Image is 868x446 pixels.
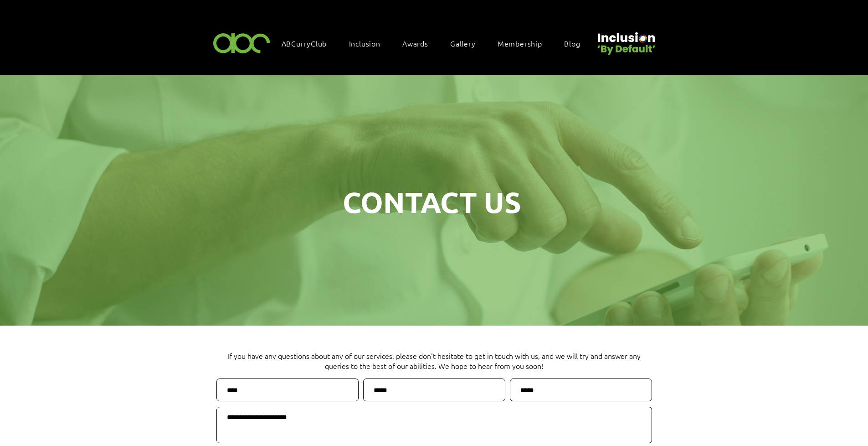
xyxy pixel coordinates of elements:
[343,184,521,220] span: CONTACT US
[402,38,428,48] span: Awards
[277,34,341,53] a: ABCurryClub
[216,351,652,371] p: If you have any questions about any of our services, please don't hesitate to get in touch with u...
[560,34,594,53] a: Blog
[446,34,489,53] a: Gallery
[282,38,327,48] span: ABCurryClub
[564,38,580,48] span: Blog
[277,34,594,53] nav: Site
[493,34,556,53] a: Membership
[398,34,442,53] div: Awards
[344,34,394,53] div: Inclusion
[211,29,273,56] img: ABC-Logo-Blank-Background-01-01-2.png
[349,38,380,48] span: Inclusion
[450,38,476,48] span: Gallery
[594,25,657,56] img: Untitled design (22).png
[498,38,542,48] span: Membership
